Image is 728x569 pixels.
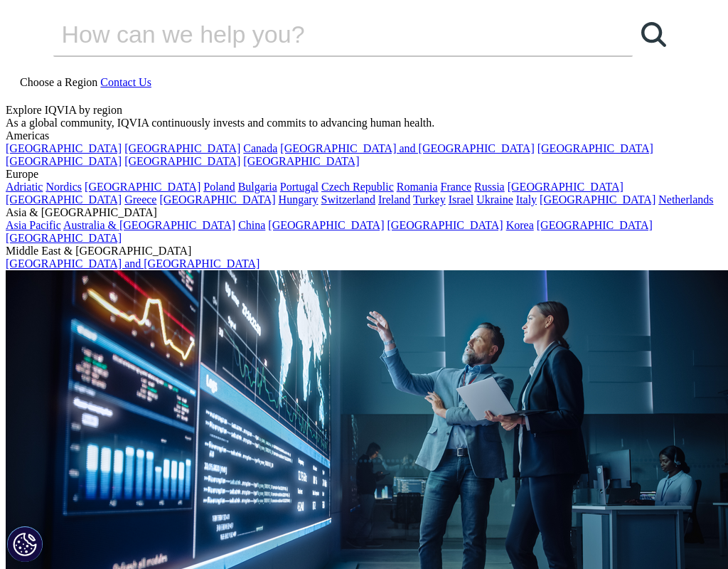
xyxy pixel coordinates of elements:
[540,193,655,206] a: [GEOGRAPHIC_DATA]
[633,13,675,55] a: Search
[20,76,97,88] span: Choose a Region
[124,155,240,167] a: [GEOGRAPHIC_DATA]
[6,206,722,219] div: Asia & [GEOGRAPHIC_DATA]
[387,219,503,231] a: [GEOGRAPHIC_DATA]
[6,168,722,181] div: Europe
[280,142,534,154] a: [GEOGRAPHIC_DATA] and [GEOGRAPHIC_DATA]
[100,76,151,88] a: Contact Us
[441,181,472,193] a: France
[85,181,200,193] a: [GEOGRAPHIC_DATA]
[6,257,259,270] a: [GEOGRAPHIC_DATA] and [GEOGRAPHIC_DATA]
[537,219,653,231] a: [GEOGRAPHIC_DATA]
[6,142,122,154] a: [GEOGRAPHIC_DATA]
[378,193,410,206] a: Ireland
[6,104,722,117] div: Explore IQVIA by region
[476,193,513,206] a: Ukraine
[516,193,537,206] a: Italy
[238,219,265,231] a: China
[397,181,438,193] a: Romania
[124,193,156,206] a: Greece
[7,526,43,562] button: Cookies Settings
[413,193,446,206] a: Turkey
[243,142,277,154] a: Canada
[6,117,722,129] div: As a global community, IQVIA continuously invests and commits to advancing human health.
[280,181,318,193] a: Portugal
[53,13,592,55] input: Search
[506,219,534,231] a: Korea
[6,245,722,257] div: Middle East & [GEOGRAPHIC_DATA]
[203,181,235,193] a: Poland
[45,181,82,193] a: Nordics
[537,142,653,154] a: [GEOGRAPHIC_DATA]
[6,232,122,244] a: [GEOGRAPHIC_DATA]
[641,22,666,47] svg: Search
[238,181,277,193] a: Bulgaria
[6,155,122,167] a: [GEOGRAPHIC_DATA]
[449,193,474,206] a: Israel
[6,193,122,206] a: [GEOGRAPHIC_DATA]
[508,181,623,193] a: [GEOGRAPHIC_DATA]
[63,219,235,231] a: Australia & [GEOGRAPHIC_DATA]
[243,155,359,167] a: [GEOGRAPHIC_DATA]
[474,181,505,193] a: Russia
[6,181,43,193] a: Adriatic
[6,219,61,231] a: Asia Pacific
[321,181,394,193] a: Czech Republic
[268,219,384,231] a: [GEOGRAPHIC_DATA]
[124,142,240,154] a: [GEOGRAPHIC_DATA]
[6,129,722,142] div: Americas
[658,193,713,206] a: Netherlands
[279,193,318,206] a: Hungary
[321,193,375,206] a: Switzerland
[159,193,275,206] a: [GEOGRAPHIC_DATA]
